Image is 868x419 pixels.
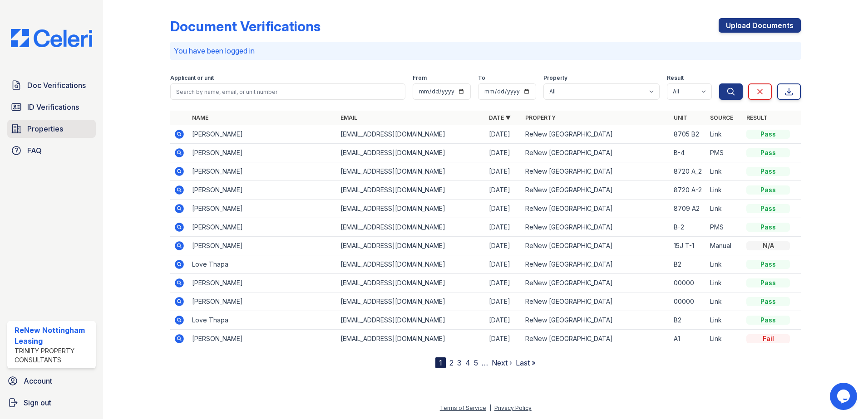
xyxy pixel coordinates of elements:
[522,125,670,144] td: ReNew [GEOGRAPHIC_DATA]
[670,311,706,330] td: B2
[746,316,790,325] div: Pass
[706,311,743,330] td: Link
[489,114,511,121] a: Date ▼
[710,114,733,121] a: Source
[188,274,337,292] td: [PERSON_NAME]
[15,325,92,346] div: ReNew Nottingham Leasing
[7,76,96,94] a: Doc Verifications
[522,292,670,311] td: ReNew [GEOGRAPHIC_DATA]
[337,181,485,200] td: [EMAIL_ADDRESS][DOMAIN_NAME]
[485,274,522,292] td: [DATE]
[174,45,797,56] p: You have been logged in
[474,358,478,367] a: 5
[440,404,486,411] a: Terms of Service
[746,204,790,213] div: Pass
[188,162,337,181] td: [PERSON_NAME]
[485,330,522,348] td: [DATE]
[746,114,768,121] a: Result
[667,74,684,82] label: Result
[337,255,485,274] td: [EMAIL_ADDRESS][DOMAIN_NAME]
[746,185,790,195] div: Pass
[337,125,485,144] td: [EMAIL_ADDRESS][DOMAIN_NAME]
[522,311,670,330] td: ReNew [GEOGRAPHIC_DATA]
[670,162,706,181] td: 8720 A_2
[4,29,99,47] img: CE_Logo_Blue-a8612792a0a2168367f1c8372b55b34899dd931a85d93a1a3d3e32e68fde9ad4.png
[435,357,446,368] div: 1
[15,346,92,365] div: Trinity Property Consultants
[27,145,42,156] span: FAQ
[482,357,488,368] span: …
[746,167,790,176] div: Pass
[670,218,706,237] td: B-2
[719,18,801,33] a: Upload Documents
[188,125,337,144] td: [PERSON_NAME]
[4,372,99,390] a: Account
[522,218,670,237] td: ReNew [GEOGRAPHIC_DATA]
[188,218,337,237] td: [PERSON_NAME]
[188,237,337,255] td: [PERSON_NAME]
[670,200,706,218] td: 8709 A2
[522,255,670,274] td: ReNew [GEOGRAPHIC_DATA]
[674,114,687,121] a: Unit
[7,98,96,116] a: ID Verifications
[485,162,522,181] td: [DATE]
[746,223,790,232] div: Pass
[478,74,485,82] label: To
[706,125,743,144] td: Link
[337,311,485,330] td: [EMAIL_ADDRESS][DOMAIN_NAME]
[746,260,790,269] div: Pass
[543,74,567,82] label: Property
[706,218,743,237] td: PMS
[706,330,743,348] td: Link
[340,114,357,121] a: Email
[465,358,470,367] a: 4
[457,358,462,367] a: 3
[522,200,670,218] td: ReNew [GEOGRAPHIC_DATA]
[24,397,51,408] span: Sign out
[492,358,512,367] a: Next ›
[413,74,427,82] label: From
[485,125,522,144] td: [DATE]
[188,255,337,274] td: Love Thapa
[525,114,556,121] a: Property
[830,383,859,410] iframe: chat widget
[4,394,99,412] a: Sign out
[170,74,214,82] label: Applicant or unit
[494,404,532,411] a: Privacy Policy
[485,292,522,311] td: [DATE]
[670,181,706,200] td: 8720 A-2
[746,130,790,139] div: Pass
[489,404,491,411] div: |
[706,292,743,311] td: Link
[706,181,743,200] td: Link
[27,80,86,91] span: Doc Verifications
[170,83,405,100] input: Search by name, email, or unit number
[706,200,743,218] td: Link
[706,144,743,162] td: PMS
[522,144,670,162] td: ReNew [GEOGRAPHIC_DATA]
[188,292,337,311] td: [PERSON_NAME]
[337,274,485,292] td: [EMAIL_ADDRESS][DOMAIN_NAME]
[746,334,790,343] div: Fail
[522,237,670,255] td: ReNew [GEOGRAPHIC_DATA]
[516,358,536,367] a: Last »
[170,18,321,34] div: Document Verifications
[449,358,454,367] a: 2
[337,237,485,255] td: [EMAIL_ADDRESS][DOMAIN_NAME]
[27,123,63,134] span: Properties
[746,278,790,287] div: Pass
[188,311,337,330] td: Love Thapa
[24,375,52,386] span: Account
[192,114,208,121] a: Name
[522,330,670,348] td: ReNew [GEOGRAPHIC_DATA]
[706,162,743,181] td: Link
[706,255,743,274] td: Link
[522,181,670,200] td: ReNew [GEOGRAPHIC_DATA]
[485,144,522,162] td: [DATE]
[706,237,743,255] td: Manual
[670,255,706,274] td: B2
[188,330,337,348] td: [PERSON_NAME]
[337,200,485,218] td: [EMAIL_ADDRESS][DOMAIN_NAME]
[670,237,706,255] td: 15J T-1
